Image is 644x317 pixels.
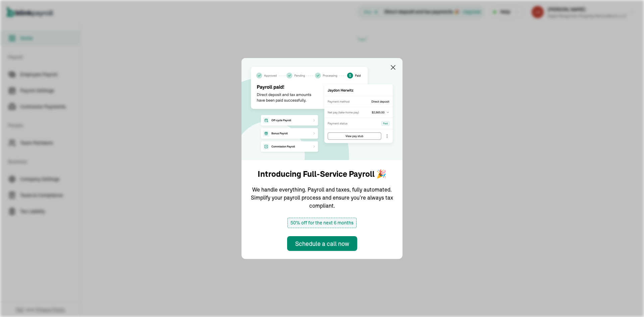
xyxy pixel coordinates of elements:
[241,58,402,160] img: announcement
[287,218,357,228] span: 50% off for the next 6 months
[295,239,349,248] div: Schedule a call now
[258,168,386,180] h1: Introducing Full-Service Payroll 🎉
[250,186,394,210] p: We handle everything. Payroll and taxes, fully automated. Simplify your payroll process and ensur...
[287,236,357,251] button: Schedule a call now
